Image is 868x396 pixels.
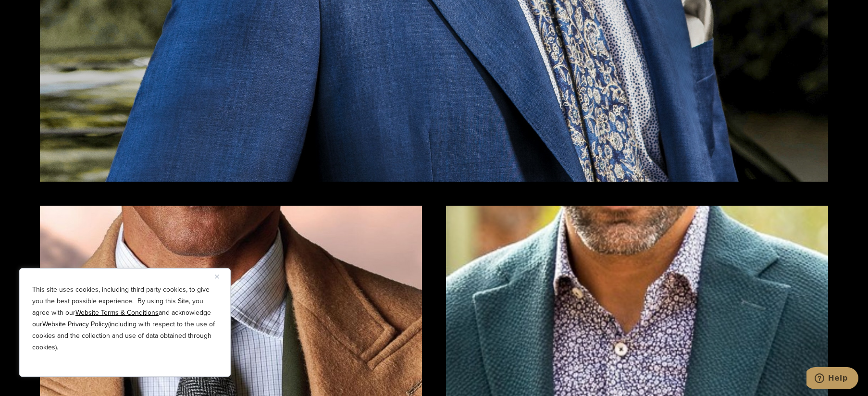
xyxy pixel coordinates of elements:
[215,274,219,279] img: Close
[42,319,108,329] a: Website Privacy Policy
[32,284,218,353] p: This site uses cookies, including third party cookies, to give you the best possible experience. ...
[806,367,858,391] iframe: Opens a widget where you can chat to one of our agents
[215,271,226,282] button: Close
[75,308,159,318] a: Website Terms & Conditions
